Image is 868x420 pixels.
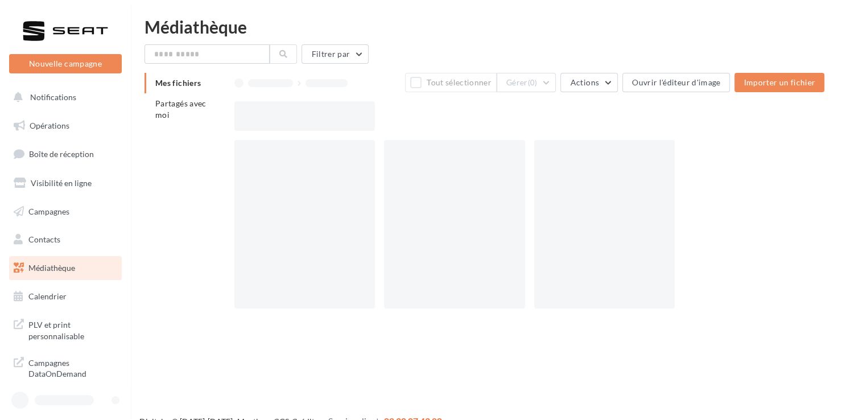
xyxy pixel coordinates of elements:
a: Opérations [7,114,124,138]
button: Importer un fichier [734,73,824,92]
a: Calendrier [7,285,124,308]
span: Opérations [30,121,69,130]
button: Actions [560,73,617,92]
span: PLV et print personnalisable [28,317,117,341]
button: Notifications [7,85,119,109]
div: Médiathèque [144,18,854,35]
a: Contacts [7,228,124,252]
button: Tout sélectionner [405,73,496,92]
button: Filtrer par [301,44,369,64]
span: Médiathèque [28,263,75,273]
span: Campagnes [28,206,69,216]
span: Actions [570,77,598,87]
a: Campagnes [7,200,124,224]
a: PLV et print personnalisable [7,312,124,346]
span: (0) [528,78,538,87]
span: Campagnes DataOnDemand [28,355,117,380]
span: Notifications [30,92,76,102]
span: Importer un fichier [743,77,815,87]
button: Ouvrir l'éditeur d'image [622,73,730,92]
a: Campagnes DataOnDemand [7,351,124,384]
a: Visibilité en ligne [7,171,124,195]
span: Boîte de réception [29,149,94,159]
span: Mes fichiers [155,78,201,88]
span: Calendrier [28,291,67,301]
span: Partagés avec moi [155,98,206,120]
span: Contacts [28,234,60,244]
span: Visibilité en ligne [31,178,92,188]
button: Nouvelle campagne [9,54,122,73]
button: Gérer(0) [497,73,556,92]
a: Médiathèque [7,256,124,280]
a: Boîte de réception [7,142,124,166]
